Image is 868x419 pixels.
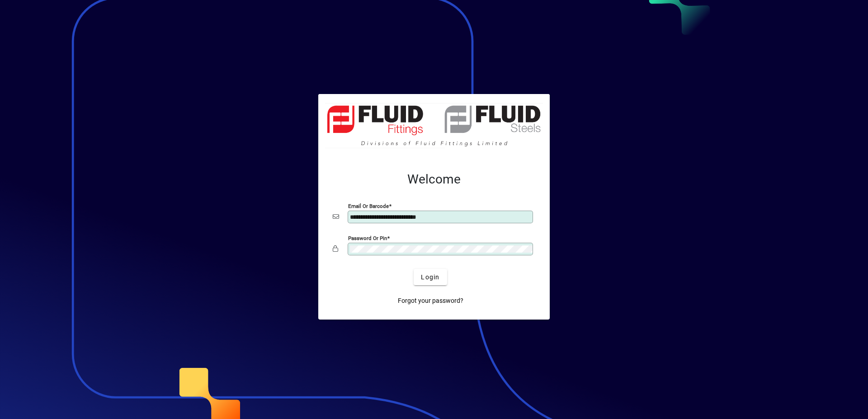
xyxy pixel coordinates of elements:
span: Login [421,273,439,282]
span: Forgot your password? [398,296,463,306]
button: Login [414,269,447,285]
h2: Welcome [333,172,535,187]
mat-label: Email or Barcode [348,203,389,209]
mat-label: Password or Pin [348,235,387,241]
a: Forgot your password? [394,292,467,309]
